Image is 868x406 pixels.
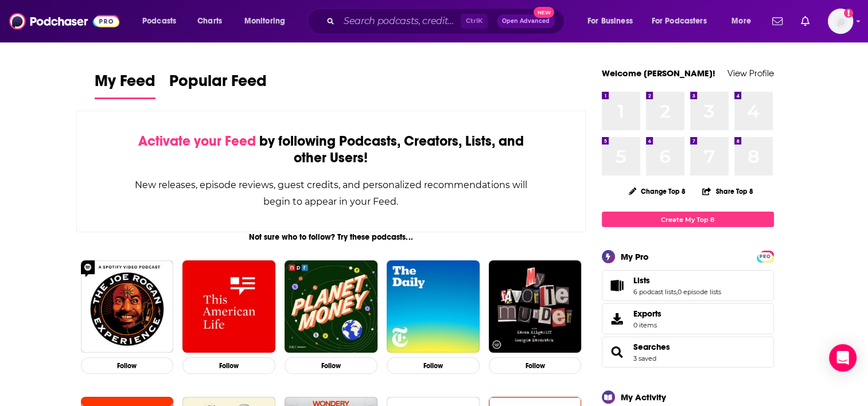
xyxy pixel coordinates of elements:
input: Search podcasts, credits, & more... [339,12,461,30]
span: Monitoring [244,13,285,29]
span: , [676,288,678,296]
span: Activate your Feed [138,132,256,150]
img: My Favorite Murder with Karen Kilgariff and Georgia Hardstark [489,260,582,353]
button: open menu [134,12,191,30]
a: Searches [606,344,629,360]
a: Welcome [PERSON_NAME]! [602,68,715,79]
button: open menu [579,12,647,30]
a: Searches [633,342,670,352]
a: PRO [758,252,772,260]
button: Show profile menu [828,9,853,34]
button: Follow [387,357,480,374]
span: Exports [633,309,661,319]
a: Show notifications dropdown [796,11,814,31]
a: My Feed [95,71,155,99]
div: Not sure who to follow? Try these podcasts... [76,232,586,242]
div: My Pro [621,251,649,262]
a: Show notifications dropdown [768,11,787,31]
span: 0 items [633,321,661,329]
div: My Activity [621,392,666,403]
button: Share Top 8 [702,180,753,202]
a: Charts [190,12,229,30]
img: The Daily [387,260,480,353]
img: The Joe Rogan Experience [81,260,174,353]
img: Planet Money [285,260,377,353]
button: open menu [236,12,300,30]
a: 3 saved [633,354,656,362]
a: View Profile [727,68,774,79]
div: Search podcasts, credits, & more... [318,8,575,34]
a: 0 episode lists [678,288,721,296]
svg: Add a profile image [844,9,853,18]
img: This American Life [182,260,275,353]
div: by following Podcasts, Creators, Lists, and other Users! [134,133,528,166]
button: open menu [723,12,765,30]
button: Open AdvancedNew [497,14,555,28]
a: 6 podcast lists [633,288,676,296]
button: open menu [644,12,723,30]
a: Create My Top 8 [602,212,774,227]
span: Logged in as carisahays [828,9,853,34]
span: Exports [606,311,629,327]
img: Podchaser - Follow, Share and Rate Podcasts [9,10,119,32]
span: For Podcasters [652,13,707,29]
span: Open Advanced [502,18,550,24]
span: Ctrl K [461,14,488,29]
span: More [731,13,751,29]
div: Open Intercom Messenger [829,344,857,372]
span: New [534,7,554,18]
span: Podcasts [142,13,176,29]
span: For Business [587,13,633,29]
button: Follow [182,357,275,374]
button: Follow [285,357,377,374]
a: Popular Feed [169,71,267,99]
span: Searches [602,337,774,368]
span: Lists [602,270,774,301]
a: Exports [602,303,774,334]
button: Follow [81,357,174,374]
a: Lists [633,275,721,286]
div: New releases, episode reviews, guest credits, and personalized recommendations will begin to appe... [134,177,528,210]
span: Popular Feed [169,71,267,97]
span: Lists [633,275,650,286]
span: My Feed [95,71,155,97]
button: Follow [489,357,582,374]
span: Charts [197,13,222,29]
a: Lists [606,278,629,294]
span: PRO [758,252,772,261]
button: Change Top 8 [622,184,693,198]
img: User Profile [828,9,853,34]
